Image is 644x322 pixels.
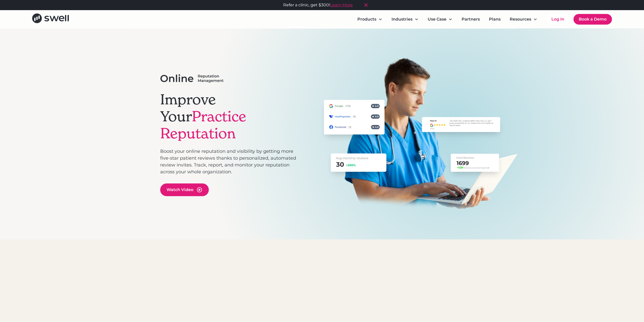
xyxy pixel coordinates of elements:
[160,107,246,142] span: Practice Reputation
[573,14,612,25] a: Book a Demo
[458,14,484,24] a: Partners
[546,14,569,24] a: Log In
[357,16,376,22] div: Products
[160,148,296,175] p: Boost your online reputation and visibility by getting more five-star patient reviews thanks to p...
[424,14,456,24] div: Use Case
[330,2,353,8] a: Learn More
[391,16,412,22] div: Industries
[428,16,446,22] div: Use Case
[485,14,505,24] a: Plans
[167,187,193,193] div: Watch Video
[506,14,541,24] div: Resources
[160,183,209,196] a: open lightbox
[283,2,353,8] div: Refer a clinic, get $300!
[160,91,296,142] h1: Improve Your
[314,57,530,211] img: Illustration
[387,14,423,24] div: Industries
[353,14,386,24] div: Products
[32,13,69,25] a: home
[510,16,531,22] div: Resources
